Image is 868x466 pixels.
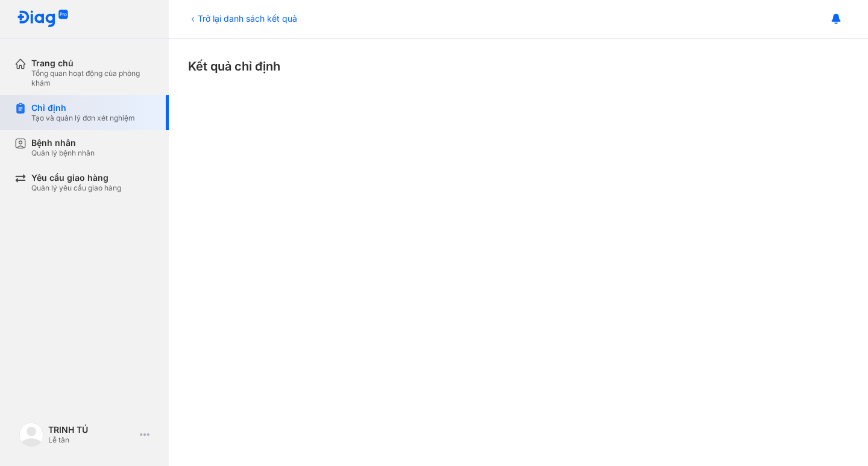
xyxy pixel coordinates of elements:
div: Tổng quan hoạt động của phòng khám [31,69,154,88]
div: Quản lý yêu cầu giao hàng [31,183,121,193]
div: Yêu cầu giao hàng [31,172,121,183]
div: Chỉ định [31,102,135,113]
div: Bệnh nhân [31,137,95,148]
div: Quản lý bệnh nhân [31,148,95,158]
div: Kết quả chỉ định [188,58,849,75]
div: Tạo và quản lý đơn xét nghiệm [31,113,135,123]
div: Trang chủ [31,58,154,69]
img: logo [17,10,69,28]
img: logo [19,423,43,447]
div: Lễ tân [48,435,135,445]
div: TRINH TÚ [48,424,135,435]
div: Trở lại danh sách kết quả [188,12,297,25]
